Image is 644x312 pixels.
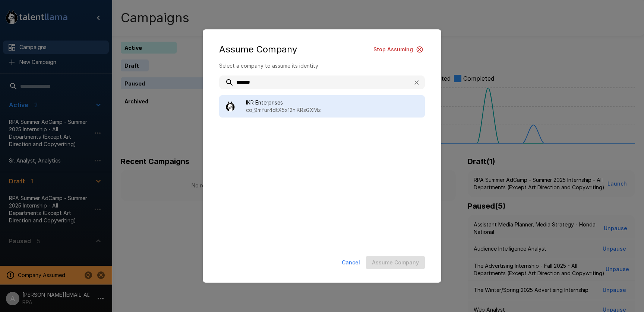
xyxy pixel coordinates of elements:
p: co_9mfur4dtX5x12hiKRsGXMz [246,106,419,114]
p: Select a company to assume its identity [219,62,425,70]
button: Stop Assuming [370,43,425,57]
div: Assume Company [219,43,425,57]
img: llama_clean.png [225,101,236,112]
span: IKR Enterprises [246,99,419,106]
button: Cancel [339,256,363,270]
div: IKR Enterprisesco_9mfur4dtX5x12hiKRsGXMz [219,95,425,118]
